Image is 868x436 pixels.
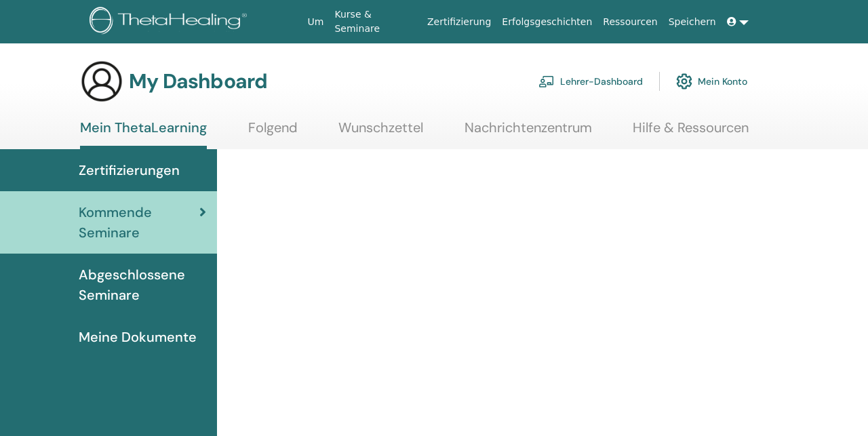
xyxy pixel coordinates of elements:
[248,119,298,146] a: Folgend
[79,160,180,180] span: Zertifizierungen
[676,70,692,93] img: cog.svg
[663,9,722,35] a: Speichern
[465,119,592,146] a: Nachrichtenzentrum
[538,75,555,87] img: chalkboard-teacher.svg
[129,69,267,94] h3: My Dashboard
[676,66,747,96] a: Mein Konto
[329,2,421,41] a: Kurse & Seminare
[80,60,123,103] img: generic-user-icon.jpg
[90,7,252,37] img: logo.png
[538,66,643,96] a: Lehrer-Dashboard
[302,9,330,35] a: Um
[79,327,197,347] span: Meine Dokumente
[80,119,207,149] a: Mein ThetaLearning
[422,9,496,35] a: Zertifizierung
[79,264,206,305] span: Abgeschlossene Seminare
[496,9,597,35] a: Erfolgsgeschichten
[79,202,199,243] span: Kommende Seminare
[338,119,423,146] a: Wunschzettel
[633,119,749,146] a: Hilfe & Ressourcen
[597,9,663,35] a: Ressourcen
